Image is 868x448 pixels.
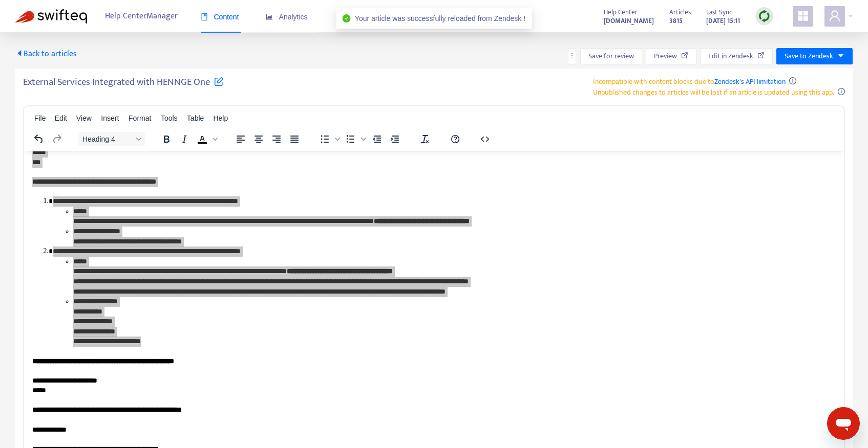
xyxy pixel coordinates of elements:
[268,132,285,146] button: Align right
[447,132,464,146] button: Help
[342,132,368,146] div: Numbered list
[604,15,654,27] strong: [DOMAIN_NAME]
[416,132,434,146] button: Clear formatting
[15,49,24,57] span: caret-left
[827,407,860,440] iframe: Button to launch messaging window, conversation in progress
[266,13,273,20] span: area-chart
[316,132,342,146] div: Bullet list
[669,15,683,27] strong: 3815
[593,86,834,98] span: Unpublished changes to articles will be lost if an article is updated using this app.
[568,52,576,59] span: more
[706,15,740,27] strong: [DATE] 15:11
[158,132,175,146] button: Bold
[700,48,773,64] button: Edit in Zendesk
[593,76,786,87] span: Incompatible with content blocks due to
[588,51,634,62] span: Save for review
[343,14,351,23] span: check-circle
[837,52,844,59] span: caret-down
[368,132,386,146] button: Decrease indent
[76,114,92,122] span: View
[758,10,771,23] img: sync.dc5367851b00ba804db3.png
[776,48,853,64] button: Save to Zendeskcaret-down
[30,132,48,146] button: Undo
[654,51,677,62] span: Preview
[250,132,267,146] button: Align center
[568,48,576,64] button: more
[669,7,691,18] span: Articles
[386,132,404,146] button: Increase indent
[580,48,642,64] button: Save for review
[213,114,228,122] span: Help
[232,132,249,146] button: Align left
[646,48,696,64] button: Preview
[355,14,525,23] span: Your article was successfully reloaded from Zendesk !
[785,51,833,62] span: Save to Zendesk
[286,132,303,146] button: Justify
[78,132,145,146] button: Block Heading 4
[708,51,753,62] span: Edit in Zendesk
[201,13,208,20] span: book
[129,114,151,122] span: Format
[201,13,239,21] span: Content
[266,13,308,21] span: Analytics
[101,114,119,122] span: Insert
[187,114,204,122] span: Table
[15,9,87,24] img: Swifteq
[34,114,46,122] span: File
[797,10,809,22] span: appstore
[176,132,193,146] button: Italic
[48,132,66,146] button: Redo
[838,88,845,95] span: info-circle
[829,10,841,22] span: user
[194,132,219,146] div: Text color Black
[15,47,77,61] span: Back to articles
[105,7,178,26] span: Help Center Manager
[82,135,133,143] span: Heading 4
[604,15,654,27] a: [DOMAIN_NAME]
[789,77,796,84] span: info-circle
[23,76,224,94] h5: External Services Integrated with HENNGE One
[714,76,786,87] a: Zendesk's API limitation
[161,114,178,122] span: Tools
[604,7,638,18] span: Help Center
[55,114,67,122] span: Edit
[706,7,732,18] span: Last Sync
